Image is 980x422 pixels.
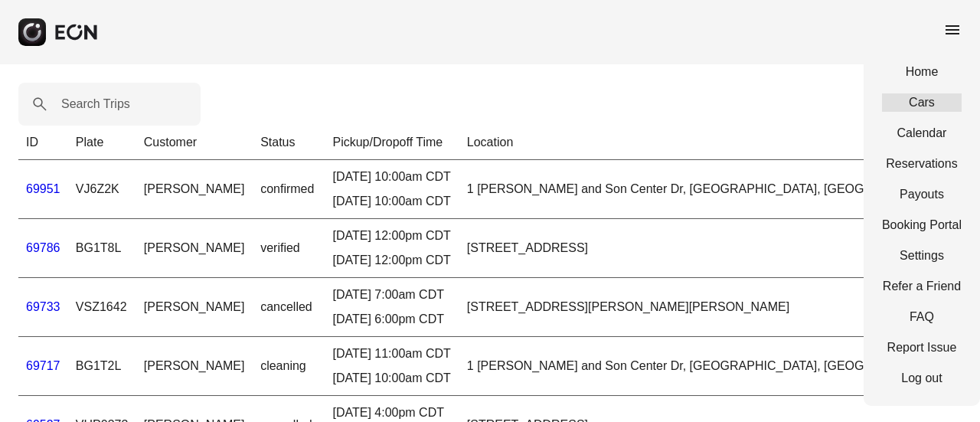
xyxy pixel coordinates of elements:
[325,126,459,160] th: Pickup/Dropoff Time
[26,241,60,254] a: 69786
[882,155,962,173] a: Reservations
[459,126,962,160] th: Location
[26,182,60,195] a: 69951
[136,160,253,219] td: [PERSON_NAME]
[882,369,962,388] a: Log out
[332,345,451,363] div: [DATE] 11:00am CDT
[882,93,962,112] a: Cars
[459,278,962,337] td: [STREET_ADDRESS][PERSON_NAME][PERSON_NAME]
[253,160,325,219] td: confirmed
[882,277,962,296] a: Refer a Friend
[332,404,451,422] div: [DATE] 4:00pm CDT
[882,339,962,357] a: Report Issue
[253,278,325,337] td: cancelled
[882,124,962,142] a: Calendar
[68,219,136,278] td: BG1T8L
[136,126,253,160] th: Customer
[459,337,962,396] td: 1 [PERSON_NAME] and Son Center Dr, [GEOGRAPHIC_DATA], [GEOGRAPHIC_DATA]
[253,219,325,278] td: verified
[68,160,136,219] td: VJ6Z2K
[136,337,253,396] td: [PERSON_NAME]
[18,126,68,160] th: ID
[26,359,60,372] a: 69717
[882,308,962,326] a: FAQ
[882,63,962,81] a: Home
[68,278,136,337] td: VSZ1642
[332,369,451,388] div: [DATE] 10:00am CDT
[332,251,451,270] div: [DATE] 12:00pm CDT
[26,300,60,313] a: 69733
[136,278,253,337] td: [PERSON_NAME]
[68,126,136,160] th: Plate
[253,337,325,396] td: cleaning
[61,95,130,113] label: Search Trips
[332,227,451,245] div: [DATE] 12:00pm CDT
[882,185,962,204] a: Payouts
[332,286,451,304] div: [DATE] 7:00am CDT
[332,310,451,329] div: [DATE] 6:00pm CDT
[882,216,962,234] a: Booking Portal
[68,337,136,396] td: BG1T2L
[332,168,451,186] div: [DATE] 10:00am CDT
[882,247,962,265] a: Settings
[332,192,451,211] div: [DATE] 10:00am CDT
[136,219,253,278] td: [PERSON_NAME]
[253,126,325,160] th: Status
[943,21,962,39] span: menu
[459,219,962,278] td: [STREET_ADDRESS]
[459,160,962,219] td: 1 [PERSON_NAME] and Son Center Dr, [GEOGRAPHIC_DATA], [GEOGRAPHIC_DATA]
